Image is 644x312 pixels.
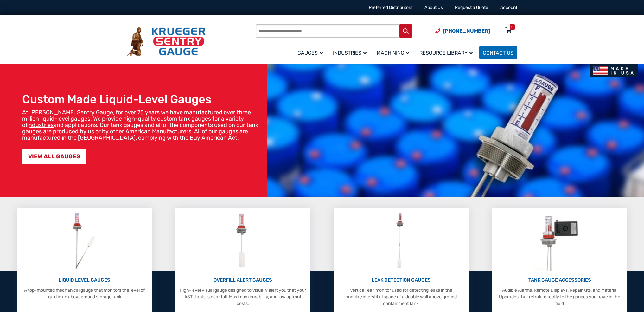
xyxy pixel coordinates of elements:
p: LIQUID LEVEL GAUGES [20,276,149,284]
p: High-level visual gauge designed to visually alert you that your AST (tank) is near full. Maximum... [178,287,307,307]
p: A top-mounted mechanical gauge that monitors the level of liquid in an aboveground storage tank. [20,287,149,300]
img: Overfill Alert Gauges [229,211,257,271]
img: Leak Detection Gauges [389,211,414,271]
p: At [PERSON_NAME] Sentry Gauge, for over 75 years we have manufactured over three million liquid-l... [22,109,264,141]
p: LEAK DETECTION GAUGES [337,276,466,284]
p: OVERFILL ALERT GAUGES [178,276,307,284]
img: Liquid Level Gauges [67,211,101,271]
a: Machining [373,45,416,60]
a: Preferred Distributors [369,5,412,10]
a: Account [500,5,517,10]
a: industries [29,122,54,129]
p: Vertical leak monitor used for detecting leaks in the annular/interstitial space of a double wall... [337,287,466,307]
a: Request a Quote [455,5,488,10]
img: Tank Gauge Accessories [534,211,585,271]
p: TANK GAUGE ACCESSORIES [495,276,624,284]
a: VIEW ALL GAUGES [22,149,86,164]
span: Resource Library [419,50,473,56]
h1: Custom Made Liquid-Level Gauges [22,92,264,106]
p: Audible Alarms, Remote Displays, Repair Kits, and Material Upgrades that retrofit directly to the... [495,287,624,307]
a: Phone Number (920) 434-8860 [435,27,490,35]
img: Krueger Sentry Gauge [127,27,206,56]
span: Contact Us [483,50,513,56]
span: Gauges [297,50,323,56]
span: Machining [377,50,409,56]
a: Industries [329,45,373,60]
img: bg_hero_bannerksentry [267,64,644,197]
a: Gauges [294,45,329,60]
a: Resource Library [416,45,479,60]
div: 0 [511,24,513,30]
img: Made In USA [590,64,638,77]
a: About Us [424,5,443,10]
a: Contact Us [479,46,517,59]
span: [PHONE_NUMBER] [443,28,490,34]
span: Industries [333,50,367,56]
